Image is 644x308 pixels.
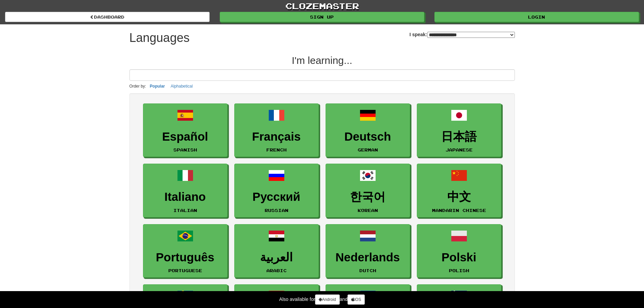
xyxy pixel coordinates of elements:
h3: Polski [421,251,498,264]
a: РусскийRussian [234,164,319,217]
small: Italian [173,208,197,213]
a: 中文Mandarin Chinese [417,164,501,217]
small: Korean [358,208,378,213]
a: iOS [348,294,365,305]
a: 日本語Japanese [417,103,501,157]
small: French [266,147,287,152]
h3: Português [147,251,224,264]
small: Japanese [446,147,473,152]
small: Spanish [173,147,197,152]
small: Dutch [359,268,376,273]
a: Android [315,294,339,305]
a: Login [434,12,639,22]
a: NederlandsDutch [326,224,410,278]
h2: I'm learning... [129,55,515,66]
a: ItalianoItalian [143,164,228,217]
a: العربيةArabic [234,224,319,278]
a: Sign up [220,12,424,22]
a: dashboard [5,12,210,22]
small: German [358,147,378,152]
small: Mandarin Chinese [432,208,486,213]
h3: Русский [238,190,315,204]
small: Order by: [129,84,146,89]
h3: Deutsch [329,130,406,143]
h3: 中文 [421,190,498,204]
a: DeutschGerman [326,103,410,157]
h3: Español [147,130,224,143]
h3: Italiano [147,190,224,204]
h3: Nederlands [329,251,406,264]
button: Alphabetical [169,82,195,90]
label: I speak: [409,31,515,38]
small: Polish [449,268,469,273]
small: Portuguese [168,268,202,273]
small: Arabic [266,268,287,273]
h3: Français [238,130,315,143]
button: Popular [148,82,167,90]
h3: 日本語 [421,130,498,143]
h3: 한국어 [329,190,406,204]
small: Russian [265,208,288,213]
a: PortuguêsPortuguese [143,224,228,278]
select: I speak: [427,32,515,38]
a: PolskiPolish [417,224,501,278]
a: FrançaisFrench [234,103,319,157]
a: 한국어Korean [326,164,410,217]
a: EspañolSpanish [143,103,228,157]
h3: العربية [238,251,315,264]
h1: Languages [129,31,190,45]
